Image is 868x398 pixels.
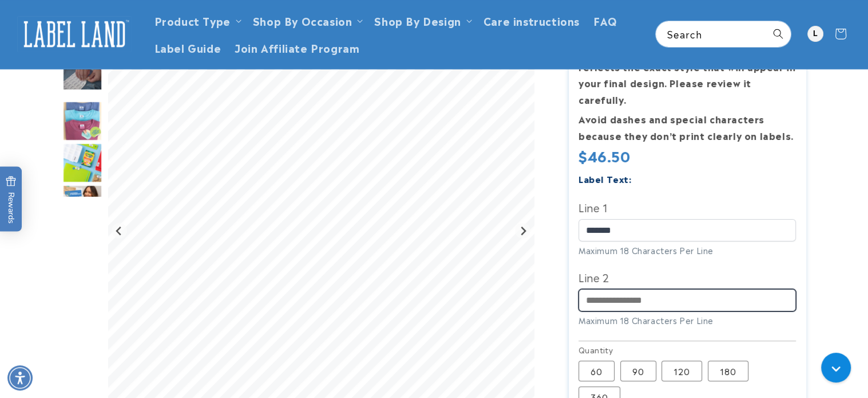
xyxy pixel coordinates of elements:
div: Go to slide 3 [62,59,102,99]
span: Rewards [6,176,17,224]
span: Join Affiliate Program [235,41,359,54]
label: Line 2 [578,268,796,286]
img: null [62,67,102,91]
a: Join Affiliate Program [228,34,366,61]
strong: Avoid dashes and special characters because they don’t print clearly on labels. [578,112,794,142]
summary: Shop By Design [367,7,476,34]
span: Care instructions [483,14,580,27]
summary: Shop By Occasion [246,7,368,34]
span: Shop By Occasion [253,14,352,27]
button: Next slide [515,223,530,239]
label: Label Text: [578,172,632,185]
label: 120 [661,361,702,381]
div: Go to slide 6 [62,185,102,225]
button: Search [766,21,791,46]
label: 90 [620,361,656,381]
img: Label Land [17,16,132,52]
div: Go to slide 5 [62,143,102,183]
div: Maximum 18 Characters Per Line [578,314,796,326]
img: Stick N' Wear® Labels - Label Land [62,143,102,183]
a: Label Guide [148,34,228,61]
span: $46.50 [578,145,631,166]
div: Accessibility Menu [7,365,33,391]
label: 60 [578,361,615,381]
summary: Product Type [148,7,246,34]
label: Line 1 [578,198,796,216]
button: Previous slide [112,223,127,239]
a: Product Type [154,13,231,28]
iframe: Gorgias live chat messenger [815,349,857,387]
a: Label Land [13,12,136,56]
span: Label Guide [154,41,221,54]
a: Care instructions [477,7,586,34]
img: Stick N' Wear® Labels - Label Land [62,101,102,141]
span: FAQ [593,14,617,27]
div: Go to slide 4 [62,101,102,141]
div: Maximum 18 Characters Per Line [578,244,796,256]
legend: Quantity [578,344,614,356]
img: Stick N' Wear® Labels - Label Land [62,185,102,225]
label: 180 [708,361,748,381]
a: FAQ [586,7,624,34]
a: Shop By Design [374,13,461,28]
